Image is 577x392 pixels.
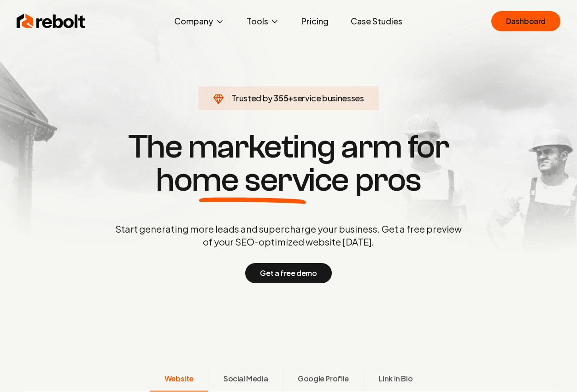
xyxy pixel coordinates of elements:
span: 355 [274,92,288,105]
span: Trusted by [231,93,272,103]
img: Rebolt Logo [17,12,86,30]
span: Link in Bio [379,373,413,384]
span: + [288,93,293,103]
a: Pricing [294,12,336,30]
span: service businesses [293,93,364,103]
button: Website [150,368,208,392]
span: home service [156,164,349,197]
button: Google Profile [283,368,363,392]
a: Dashboard [491,11,560,31]
span: Google Profile [298,373,348,384]
button: Link in Bio [364,368,428,392]
p: Start generating more leads and supercharge your business. Get a free preview of your SEO-optimiz... [113,222,464,248]
button: Social Media [208,368,283,392]
h1: The marketing arm for pros [67,130,510,197]
button: Company [167,12,232,30]
a: Case Studies [343,12,410,30]
button: Tools [239,12,287,30]
span: Website [165,373,194,384]
button: Get a free demo [245,263,331,283]
span: Social Media [224,373,268,384]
